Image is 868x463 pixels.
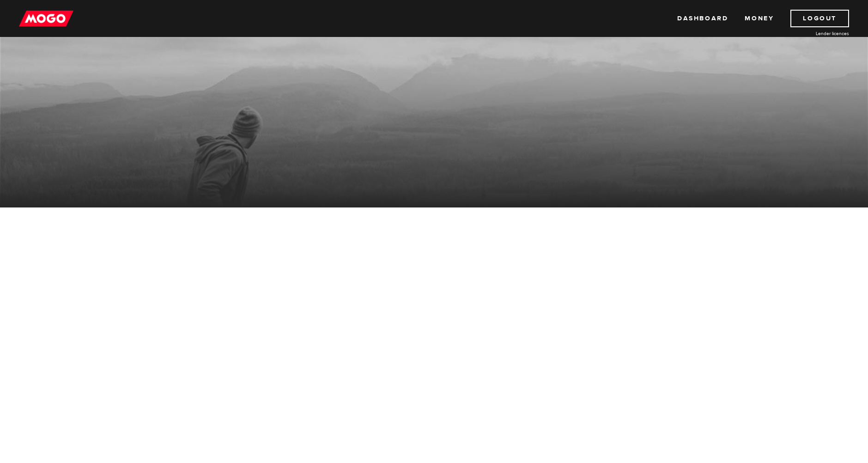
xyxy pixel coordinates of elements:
[677,10,728,27] a: Dashboard
[146,61,723,80] h1: MogoMoney
[19,10,73,27] img: mogo_logo-11ee424be714fa7cbb0f0f49df9e16ec.png
[745,10,774,27] a: Money
[780,30,849,37] a: Lender licences
[790,10,849,27] a: Logout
